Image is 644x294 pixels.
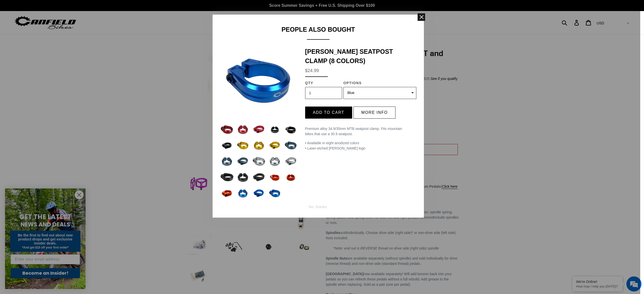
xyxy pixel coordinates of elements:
button: More info [353,107,395,119]
div: QTY [305,80,342,86]
textarea: Type your message and hit 'Enter' [3,137,96,155]
span: $24.99 [305,68,319,73]
div: No, thanks. [309,200,328,210]
div: Options [343,80,416,86]
span: We're online! [29,63,69,114]
p: Premium alloy 34.9/35mm MTB seatpost clamp. Fits mountain bikes that use a 30.9 seatpost. [305,126,416,137]
div: Chat with us now [34,28,92,35]
div: Navigation go back [6,28,13,35]
div: [PERSON_NAME] Seatpost Clamp (8 Colors) [305,47,416,66]
img: d_696896380_company_1647369064580_696896380 [16,25,29,38]
div: People Also Bought [220,26,416,39]
div: Minimize live chat window [83,3,95,15]
button: Add to cart [305,107,352,119]
p: • Available in eight anodized colors • Laser-etched [PERSON_NAME] logo [305,140,416,151]
img: Canfield-Seat-Clamp-Blue-2.jpg [220,43,298,121]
